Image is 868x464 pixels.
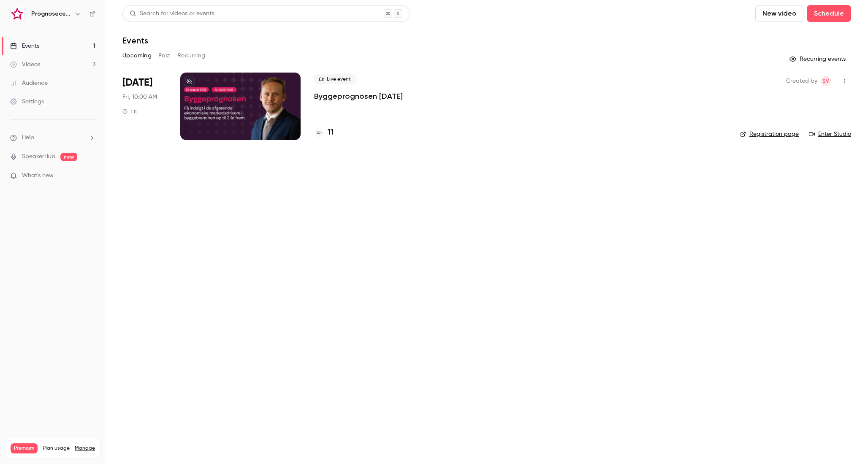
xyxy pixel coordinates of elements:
[43,445,70,452] span: Plan usage
[14,13,20,20] img: logo_orange.svg
[11,7,24,21] img: Prognosecenteret | Powered by Hubexo
[314,91,403,101] a: Byggeprognosen [DATE]
[314,127,334,138] a: 11
[22,171,54,180] span: What's new
[809,130,851,138] a: Enter Studio
[24,13,41,20] div: v 4.0.25
[122,108,137,115] div: 1 h
[22,152,55,161] a: SpeakerHub
[23,49,30,56] img: tab_domain_overview_orange.svg
[75,445,95,452] a: Manage
[93,50,142,55] div: Keywords by Traffic
[786,52,851,66] button: Recurring events
[821,76,831,86] span: Simon Vollmer
[10,133,95,142] li: help-dropdown-opener
[31,10,71,18] h6: Prognosecenteret | Powered by Hubexo
[32,50,76,55] div: Domain Overview
[10,97,44,106] div: Settings
[328,127,334,138] h4: 11
[786,76,817,86] span: Created by
[22,133,34,142] span: Help
[14,22,20,29] img: website_grey.svg
[60,153,77,161] span: new
[130,9,214,18] div: Search for videos or events
[822,76,829,86] span: SV
[177,49,206,62] button: Recurring
[122,49,152,62] button: Upcoming
[740,130,799,138] a: Registration page
[10,42,39,50] div: Events
[122,35,148,46] h1: Events
[807,5,851,22] button: Schedule
[11,443,38,453] span: Premium
[22,22,93,29] div: Domain: [DOMAIN_NAME]
[84,49,91,56] img: tab_keywords_by_traffic_grey.svg
[158,49,171,62] button: Past
[314,74,356,84] span: Live event
[122,73,167,140] div: Aug 22 Fri, 10:00 AM (Europe/Copenhagen)
[755,5,803,22] button: New video
[122,93,157,101] span: Fri, 10:00 AM
[10,79,48,87] div: Audience
[122,76,152,89] span: [DATE]
[10,60,40,69] div: Videos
